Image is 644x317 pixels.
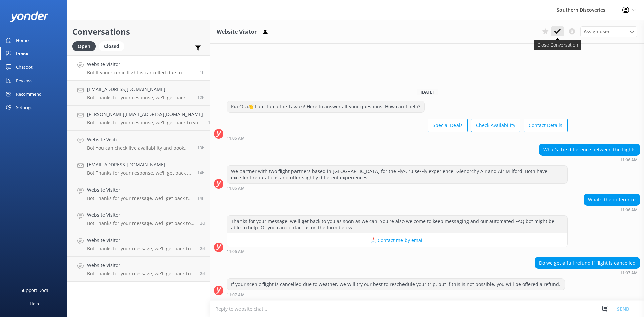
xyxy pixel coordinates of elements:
div: If your scenic flight is cancelled due to weather, we will try our best to reschedule your trip, ... [227,279,565,290]
div: We partner with two flight partners based in [GEOGRAPHIC_DATA] for the Fly/Cruise/Fly experience:... [227,166,567,183]
span: Sep 27 2025 07:27pm (UTC +13:00) Pacific/Auckland [200,271,205,276]
button: Check Availability [471,119,520,132]
span: Sep 28 2025 09:11am (UTC +13:00) Pacific/Auckland [200,220,205,226]
span: Sep 29 2025 10:40pm (UTC +13:00) Pacific/Auckland [197,170,205,176]
strong: 11:07 AM [227,293,245,297]
div: Support Docs [21,283,48,297]
h4: Website Visitor [87,186,192,194]
div: Home [16,34,29,47]
div: Sep 30 2025 11:07am (UTC +13:00) Pacific/Auckland [227,292,565,297]
h4: Website Visitor [87,262,195,269]
a: Website VisitorBot:Thanks for your message, we'll get back to you as soon as we can. You're also ... [67,257,210,282]
strong: 11:06 AM [227,186,245,190]
p: Bot: Thanks for your message, we'll get back to you as soon as we can. You're also welcome to kee... [87,246,195,252]
a: [EMAIL_ADDRESS][DOMAIN_NAME]Bot:Thanks for your response, we'll get back to you as soon as we can... [67,81,210,106]
p: Bot: You can check live availability and book your Milford Sound adventure on our website. [87,145,192,151]
div: Kia Ora👋 I am Tama the Tawaki! Here to answer all your questions. How can I help? [227,101,424,112]
button: Contact Details [524,119,568,132]
a: Open [72,42,99,50]
a: Website VisitorBot:If your scenic flight is cancelled due to weather, we will try our best to res... [67,55,210,81]
span: Sep 29 2025 11:29pm (UTC +13:00) Pacific/Auckland [208,120,215,125]
p: Bot: Thanks for your response, we'll get back to you as soon as we can during opening hours. [87,120,203,126]
div: Sep 30 2025 11:05am (UTC +13:00) Pacific/Auckland [227,136,568,140]
button: 📩 Contact me by email [227,233,567,247]
a: Closed [99,42,128,50]
a: Website VisitorBot:Thanks for your message, we'll get back to you as soon as we can. You're also ... [67,206,210,231]
a: Website VisitorBot:Thanks for your message, we'll get back to you as soon as we can. You're also ... [67,231,210,257]
p: Bot: Thanks for your message, we'll get back to you as soon as we can. You're also welcome to kee... [87,195,192,201]
p: Bot: Thanks for your message, we'll get back to you as soon as we can. You're also welcome to kee... [87,271,195,277]
button: Special Deals [428,119,468,132]
div: Recommend [16,87,42,101]
strong: 11:06 AM [227,250,245,254]
h4: Website Visitor [87,236,195,244]
div: Thanks for your message, we'll get back to you as soon as we can. You're also welcome to keep mes... [227,216,567,233]
div: What’s the difference between the flights [539,144,640,155]
div: Sep 30 2025 11:06am (UTC +13:00) Pacific/Auckland [539,157,640,162]
span: [DATE] [417,89,438,95]
strong: 11:07 AM [620,271,638,275]
div: Sep 30 2025 11:06am (UTC +13:00) Pacific/Auckland [227,249,568,254]
span: Sep 27 2025 08:54pm (UTC +13:00) Pacific/Auckland [200,246,205,251]
p: Bot: Thanks for your message, we'll get back to you as soon as we can. You're also welcome to kee... [87,220,195,226]
div: Closed [99,41,124,51]
p: Bot: If your scenic flight is cancelled due to weather, we will try our best to reschedule your t... [87,70,195,76]
div: Chatbot [16,60,33,74]
h4: Website Visitor [87,136,192,143]
div: Inbox [16,47,29,60]
div: Do we get a full refund if flight is cancelled [535,257,640,269]
a: Website VisitorBot:Thanks for your message, we'll get back to you as soon as we can. You're also ... [67,181,210,206]
span: Sep 30 2025 11:07am (UTC +13:00) Pacific/Auckland [200,69,205,75]
a: Website VisitorBot:You can check live availability and book your Milford Sound adventure on our w... [67,131,210,156]
span: Sep 30 2025 12:42am (UTC +13:00) Pacific/Auckland [197,95,205,100]
div: Help [30,297,39,310]
div: Sep 30 2025 11:06am (UTC +13:00) Pacific/Auckland [227,186,568,190]
h4: Website Visitor [87,61,195,68]
strong: 11:06 AM [620,158,638,162]
h4: Website Visitor [87,211,195,219]
h3: Website Visitor [217,28,257,36]
div: Assign User [580,26,637,37]
h4: [PERSON_NAME][EMAIL_ADDRESS][DOMAIN_NAME] [87,111,203,118]
span: Sep 29 2025 11:27pm (UTC +13:00) Pacific/Auckland [197,145,205,151]
div: Open [72,41,96,51]
a: [PERSON_NAME][EMAIL_ADDRESS][DOMAIN_NAME]Bot:Thanks for your response, we'll get back to you as s... [67,106,210,131]
div: Sep 30 2025 11:07am (UTC +13:00) Pacific/Auckland [535,270,640,275]
div: Settings [16,101,32,114]
h2: Conversations [72,25,205,38]
p: Bot: Thanks for your response, we'll get back to you as soon as we can during opening hours. [87,170,192,176]
strong: 11:06 AM [620,208,638,212]
p: Bot: Thanks for your response, we'll get back to you as soon as we can during opening hours. [87,95,192,101]
div: Reviews [16,74,32,87]
span: Sep 29 2025 10:28pm (UTC +13:00) Pacific/Auckland [197,195,205,201]
a: [EMAIL_ADDRESS][DOMAIN_NAME]Bot:Thanks for your response, we'll get back to you as soon as we can... [67,156,210,181]
h4: [EMAIL_ADDRESS][DOMAIN_NAME] [87,161,192,168]
strong: 11:05 AM [227,136,245,140]
h4: [EMAIL_ADDRESS][DOMAIN_NAME] [87,86,192,93]
div: What’s the difference [584,194,640,205]
img: yonder-white-logo.png [10,11,49,22]
span: Assign user [584,28,610,35]
div: Sep 30 2025 11:06am (UTC +13:00) Pacific/Auckland [584,207,640,212]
